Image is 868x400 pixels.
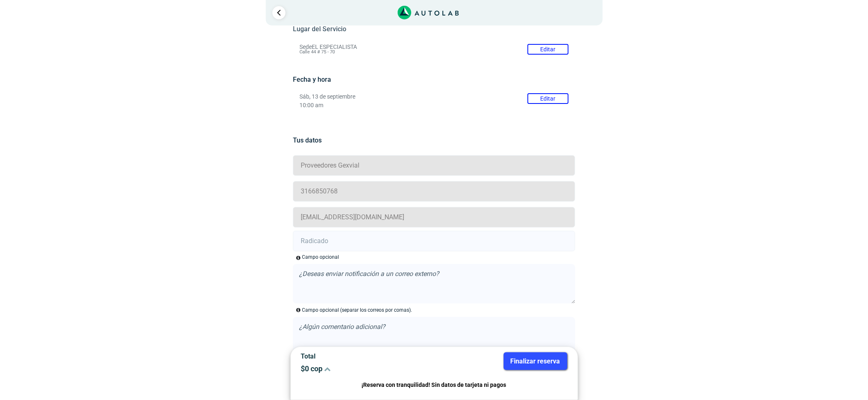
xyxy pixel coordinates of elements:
button: Editar [527,93,569,104]
input: Radicado [293,231,575,251]
input: Nombre y apellido [293,155,575,176]
p: Total [301,352,428,360]
p: Sáb, 13 de septiembre [299,93,569,100]
p: 10:00 am [299,102,569,109]
div: Campo opcional [302,253,339,261]
p: Campo opcional (separar los correos por comas). [302,306,412,314]
h5: Lugar del Servicio [293,25,575,33]
button: Finalizar reserva [504,352,567,370]
h5: Tus datos [293,136,575,144]
p: $ 0 cop [301,364,428,373]
input: Celular [293,181,575,202]
input: Correo electrónico [293,207,575,228]
a: Link al sitio de autolab [398,8,459,16]
p: ¡Reserva con tranquilidad! Sin datos de tarjeta ni pagos [301,380,567,390]
a: Ir al paso anterior [272,6,285,19]
h5: Fecha y hora [293,76,575,83]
